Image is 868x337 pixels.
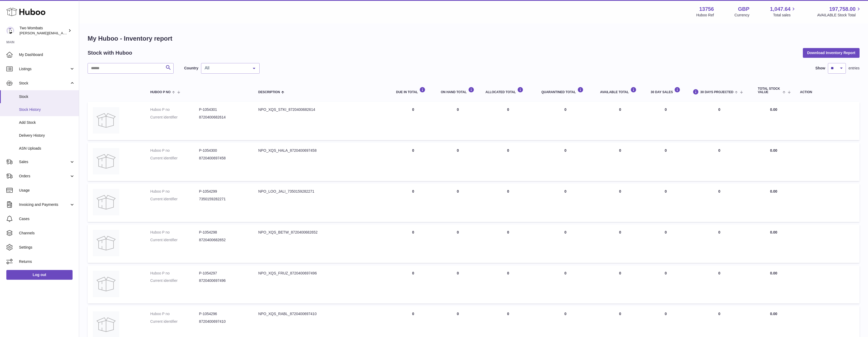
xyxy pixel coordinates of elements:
td: 0 [595,184,645,222]
td: 0 [480,265,536,304]
img: product image [93,230,119,256]
span: 0.00 [770,107,777,112]
span: All [203,65,249,71]
img: product image [93,189,119,215]
span: 0.00 [770,148,777,153]
div: Huboo Ref [696,13,714,18]
h1: My Huboo - Inventory report [88,34,860,43]
div: QUARANTINED Total [541,87,590,94]
div: NPO_XQS_HALA_8720400697458 [258,148,385,153]
dd: 8720400697496 [199,278,248,283]
td: 0 [436,143,480,181]
span: Total stock value [758,87,781,94]
label: Show [815,66,825,71]
label: Country [184,66,198,71]
span: Delivery History [19,133,75,138]
span: entries [848,66,860,71]
div: Two Wombats [20,26,67,36]
dd: 7350159282271 [199,197,248,202]
img: product image [93,271,119,297]
span: Stock [19,94,75,99]
div: NPO_LOO_JALI_7350159282271 [258,189,385,194]
dd: P-1054301 [199,107,248,112]
a: 197,758.00 AVAILABLE Stock Total [817,6,862,18]
span: Add Stock [19,120,75,125]
strong: 13756 [699,6,714,13]
td: 0 [686,143,752,181]
span: Description [258,91,280,94]
div: NPO_XQS_STKI_8720400682614 [258,107,385,112]
dt: Current identifier [150,319,199,324]
img: product image [93,107,119,134]
td: 0 [480,184,536,222]
td: 0 [436,265,480,304]
span: My Dashboard [19,52,75,57]
dd: P-1054296 [199,311,248,316]
span: Cases [19,216,75,221]
dt: Huboo P no [150,189,199,194]
img: alan@twowombats.com [6,27,14,35]
span: 0.00 [770,271,777,275]
button: Download Inventory Report [803,48,860,58]
div: Action [800,91,854,94]
td: 0 [686,184,752,222]
td: 0 [436,225,480,263]
dd: P-1054299 [199,189,248,194]
td: 0 [595,225,645,263]
div: NPO_XQS_RABL_8720400697410 [258,311,385,316]
td: 0 [645,102,686,140]
span: 0 [564,271,566,275]
dt: Huboo P no [150,107,199,112]
td: 0 [686,102,752,140]
dd: 8720400682652 [199,238,248,243]
td: 0 [391,143,435,181]
span: 1,047.64 [770,6,791,13]
dd: 8720400697458 [199,156,248,161]
span: 0 [564,148,566,153]
td: 0 [436,184,480,222]
dt: Huboo P no [150,230,199,235]
td: 0 [595,143,645,181]
span: Invoicing and Payments [19,202,69,207]
span: Stock History [19,107,75,112]
span: 0 [564,230,566,234]
span: Returns [19,259,75,264]
td: 0 [645,143,686,181]
td: 0 [686,265,752,304]
dd: P-1054298 [199,230,248,235]
span: 197,758.00 [829,6,856,13]
span: Settings [19,245,75,250]
td: 0 [645,184,686,222]
span: [PERSON_NAME][EMAIL_ADDRESS][DOMAIN_NAME] [20,31,106,35]
span: ASN Uploads [19,146,75,151]
div: AVAILABLE Total [600,87,640,94]
td: 0 [480,225,536,263]
dt: Huboo P no [150,148,199,153]
span: 0.00 [770,312,777,316]
td: 0 [436,102,480,140]
span: Huboo P no [150,91,170,94]
div: 30 DAY SALES [651,87,681,94]
td: 0 [686,225,752,263]
dt: Current identifier [150,197,199,202]
td: 0 [595,265,645,304]
div: NPO_XQS_BETW_8720400682652 [258,230,385,235]
div: ON HAND Total [441,87,475,94]
dd: 8720400682614 [199,115,248,120]
dt: Current identifier [150,238,199,243]
td: 0 [645,225,686,263]
h2: Stock with Huboo [88,49,132,56]
td: 0 [480,143,536,181]
div: DUE IN TOTAL [396,87,430,94]
td: 0 [480,102,536,140]
dt: Current identifier [150,278,199,283]
td: 0 [391,225,435,263]
td: 0 [391,102,435,140]
td: 0 [645,265,686,304]
span: Total sales [773,13,797,18]
span: Listings [19,67,69,72]
span: AVAILABLE Stock Total [817,13,862,18]
span: Stock [19,81,69,86]
span: 0.00 [770,230,777,234]
span: Usage [19,188,75,193]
